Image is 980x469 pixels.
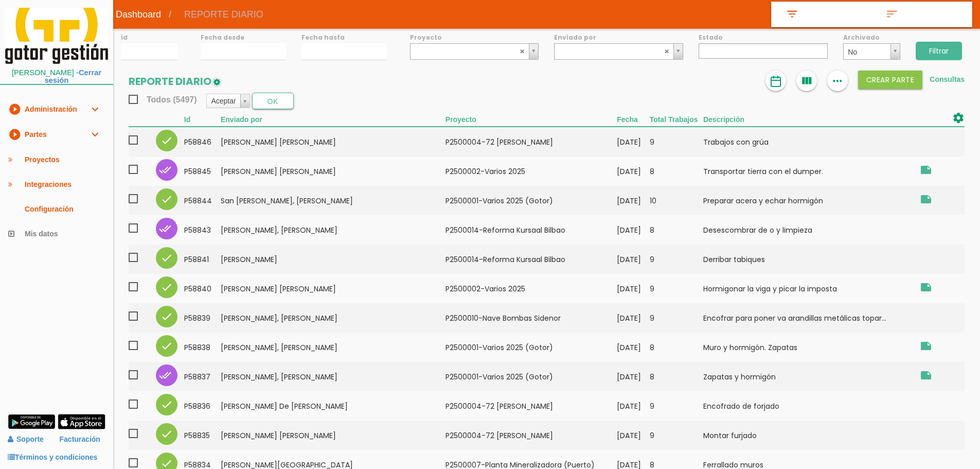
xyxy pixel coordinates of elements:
[843,43,900,60] a: No
[184,362,221,391] td: 58837
[184,333,221,362] td: 58838
[772,2,872,27] a: filter_list
[703,215,914,245] td: Desescombrar de o y limpieza
[184,157,221,186] td: 58845
[617,303,649,333] td: [DATE]
[184,112,221,127] th: Id
[858,75,923,83] a: Crear PARTE
[617,333,649,362] td: [DATE]
[650,303,703,333] td: 9
[184,421,221,450] td: 58835
[650,391,703,421] td: 9
[184,186,221,215] td: 58844
[703,333,914,362] td: Muro y hormigón. Zapatas
[617,127,649,157] td: [DATE]
[184,303,221,333] td: 58839
[916,42,962,60] input: Filtrar
[58,414,105,429] img: app-store.png
[161,281,173,293] i: check
[703,421,914,450] td: Montar furjado
[617,112,649,127] th: Fecha
[446,245,617,274] td: P2500014-Reforma Kursaal Bilbao
[650,274,703,303] td: 9
[8,414,56,429] img: google-play.png
[129,76,222,87] h2: REPORTE DIARIO
[161,340,173,352] i: check
[650,215,703,245] td: 8
[176,2,271,27] span: REPORTE DIARIO
[446,112,617,127] th: Proyecto
[88,97,101,121] i: expand_more
[650,186,703,215] td: 10
[617,362,649,391] td: [DATE]
[617,274,649,303] td: [DATE]
[446,127,617,157] td: P2500004-72 [PERSON_NAME]
[703,274,914,303] td: Hormigonar la viga y picar la imposta
[446,157,617,186] td: P2500002-Varios 2025
[920,281,932,293] i: Obra Zarautz
[211,94,236,108] span: Aceptar
[650,362,703,391] td: 8
[446,186,617,215] td: P2500001-Varios 2025 (Gotor)
[617,421,649,450] td: [DATE]
[617,215,649,245] td: [DATE]
[930,75,965,83] a: Consultas
[650,112,703,127] th: Total Trabajos
[446,362,617,391] td: P2500001-Varios 2025 (Gotor)
[161,252,173,264] i: check
[446,215,617,245] td: P2500014-Reforma Kursaal Bilbao
[703,157,914,186] td: Transportar tierra con el dumper.
[221,157,446,186] td: [PERSON_NAME] [PERSON_NAME]
[221,274,446,303] td: [PERSON_NAME] [PERSON_NAME]
[184,215,221,245] td: 58843
[848,44,886,60] span: No
[843,33,900,42] label: Archivado
[45,68,101,84] a: Cerrar sesión
[446,391,617,421] td: P2500004-72 [PERSON_NAME]
[221,186,446,215] td: San [PERSON_NAME], [PERSON_NAME]
[5,8,108,64] img: itcons-logo
[858,71,923,89] button: Crear PARTE
[301,33,387,42] label: Fecha hasta
[221,127,446,157] td: [PERSON_NAME] [PERSON_NAME]
[920,340,932,352] i: Zaramillo
[221,245,446,274] td: [PERSON_NAME]
[699,33,828,42] label: Estado
[446,303,617,333] td: P2500010-Nave Bombas Sidenor
[920,193,932,205] i: Bidigorri erandio
[161,310,173,323] i: check
[703,112,914,127] th: Descripción
[207,94,249,108] a: Aceptar
[159,164,171,176] i: done_all
[221,333,446,362] td: [PERSON_NAME], [PERSON_NAME]
[703,127,914,157] td: Trabajos con grúa
[161,134,173,147] i: check
[159,222,171,235] i: done_all
[554,33,683,42] label: Enviado por
[650,245,703,274] td: 9
[703,362,914,391] td: Zapatas y hormigón
[8,435,44,443] a: Soporte
[184,127,221,157] td: 58846
[650,127,703,157] td: 9
[129,93,197,106] span: Todos (5497)
[617,245,649,274] td: [DATE]
[650,421,703,450] td: 9
[703,245,914,274] td: Derribar tabiques
[650,333,703,362] td: 8
[884,8,900,21] i: sort
[60,430,100,448] a: Facturación
[161,193,173,205] i: check
[410,33,539,42] label: Proyecto
[920,369,932,381] i: Zaramillo
[161,398,173,411] i: check
[650,157,703,186] td: 8
[161,428,173,440] i: check
[8,97,21,121] i: play_circle_filled
[221,391,446,421] td: [PERSON_NAME] De [PERSON_NAME]
[184,391,221,421] td: 58836
[88,122,101,147] i: expand_more
[770,75,782,88] img: calendar.svg
[8,122,21,147] i: play_circle_filled
[221,215,446,245] td: [PERSON_NAME], [PERSON_NAME]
